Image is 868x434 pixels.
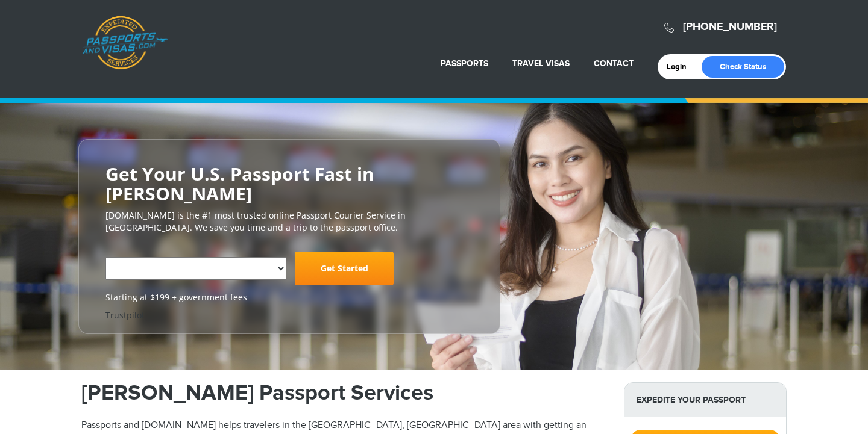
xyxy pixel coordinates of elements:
a: Login [667,62,695,72]
a: Trustpilot [105,309,145,321]
p: [DOMAIN_NAME] is the #1 most trusted online Passport Courier Service in [GEOGRAPHIC_DATA]. We sav... [105,209,473,234]
strong: Expedite Your Passport [624,383,786,417]
a: Get Started [295,252,394,285]
a: Check Status [702,56,784,78]
a: Travel Visas [512,58,570,69]
a: [PHONE_NUMBER] [683,20,777,34]
a: Contact [594,58,634,69]
a: Passports & [DOMAIN_NAME] [82,16,168,70]
a: Passports [441,58,488,69]
h1: [PERSON_NAME] Passport Services [81,382,606,404]
span: Starting at $199 + government fees [105,291,473,303]
h2: Get Your U.S. Passport Fast in [PERSON_NAME] [105,164,473,203]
